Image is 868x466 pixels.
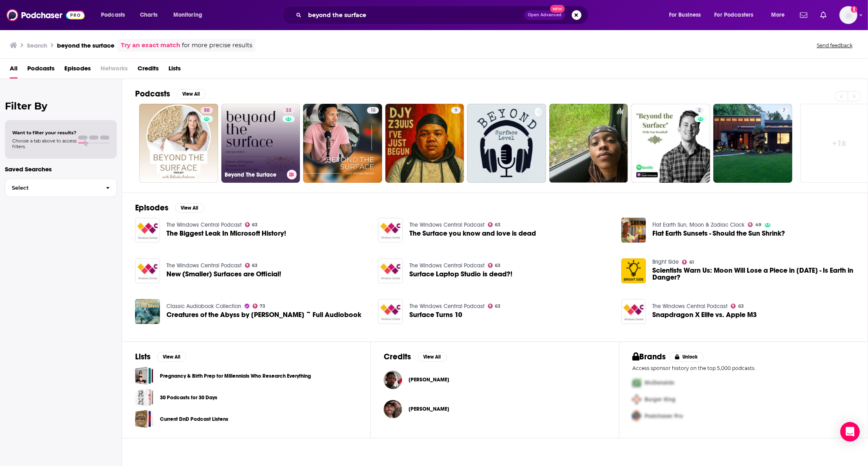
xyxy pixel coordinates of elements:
[645,413,683,420] span: Podchaser Pro
[384,352,447,362] a: CreditsView All
[621,218,646,243] img: Flat Earth Sunsets - Should the Sun Shrink?
[168,9,213,22] button: open menu
[632,352,666,362] h2: Brands
[135,352,151,362] h2: Lists
[409,271,512,278] a: Surface Laptop Studio is dead?!
[5,179,117,197] button: Select
[135,258,160,283] img: New (Smaller) Surfaces are Official!
[409,376,449,383] a: Andre Davis
[495,223,501,227] span: 63
[101,9,125,21] span: Podcasts
[95,9,136,22] button: open menu
[245,263,258,268] a: 63
[378,258,403,283] a: Surface Laptop Studio is dead?!
[409,221,485,228] a: The Windows Central Podcast
[225,171,284,178] h3: Beyond The Surface
[621,258,646,283] img: Scientists Warn Us: Moon Will Lose a Piece in 2025 - Is Earth in Danger?
[409,376,449,383] span: [PERSON_NAME]
[631,104,710,183] a: 2
[166,303,241,310] a: Classic Audiobook Collection
[5,165,117,173] p: Saved Searches
[528,13,562,17] span: Open Advanced
[286,107,291,115] span: 33
[780,107,789,114] a: 7
[27,42,47,49] h3: Search
[385,104,464,183] a: 9
[135,299,160,324] img: Creatures of the Abyss by Murray Leinster ~ Full Audiobook
[851,6,857,13] svg: Add a profile image
[367,107,379,114] a: 18
[253,304,266,308] a: 73
[135,89,170,99] h2: Podcasts
[135,367,153,385] a: Pregnancy & Birth Prep for Millennials Who Research Everything
[166,262,242,269] a: The Windows Central Podcast
[57,42,114,49] h3: beyond the surface
[166,230,286,237] a: The Biggest Leak In Microsoft History!
[5,185,99,190] span: Select
[157,352,186,362] button: View All
[138,62,159,79] a: Credits
[101,62,128,79] span: Networks
[384,396,606,422] button: Rick WilliamRick William
[121,41,180,50] a: Try an exact match
[814,42,855,49] button: Send feedback
[135,89,206,99] a: PodcastsView All
[488,222,501,227] a: 63
[840,6,857,24] span: Logged in as eerdmans
[689,260,694,264] span: 61
[409,406,449,412] a: Rick William
[409,230,536,237] a: The Surface you know and love is dead
[27,62,55,79] a: Podcasts
[173,9,202,21] span: Monitoring
[384,371,402,389] a: Andre Davis
[731,304,744,308] a: 63
[135,410,153,428] a: Current DnD Podcast Listens
[135,203,204,213] a: EpisodesView All
[139,104,218,183] a: 50
[166,311,361,318] a: Creatures of the Abyss by Murray Leinster ~ Full Audiobook
[765,9,795,22] button: open menu
[303,104,382,183] a: 18
[621,299,646,324] img: Snapdragon X Elite vs. Apple M3
[384,367,606,393] button: Andre DavisAndre Davis
[695,107,704,114] a: 2
[135,203,168,213] h2: Episodes
[645,396,676,403] span: Burger King
[175,203,204,213] button: View All
[409,406,449,412] span: [PERSON_NAME]
[135,388,153,407] a: 30 Podcasts for 30 Days
[652,267,855,281] a: Scientists Warn Us: Moon Will Lose a Piece in 2025 - Is Earth in Danger?
[245,222,258,227] a: 63
[682,260,694,265] a: 61
[384,400,402,418] img: Rick William
[282,107,295,114] a: 33
[221,104,300,183] a: 33Beyond The Surface
[748,222,761,227] a: 49
[738,304,744,308] span: 63
[715,9,754,21] span: For Podcasters
[166,271,281,278] a: New (Smaller) Surfaces are Official!
[201,107,213,114] a: 50
[12,138,77,149] span: Choose a tab above to access filters.
[166,311,361,318] span: Creatures of the Abyss by [PERSON_NAME] ~ Full Audiobook
[495,304,501,308] span: 63
[455,107,457,115] span: 9
[135,9,162,22] a: Charts
[451,107,461,114] a: 9
[713,104,792,183] a: 7
[378,299,403,324] img: Surface Turns 10
[7,7,85,23] img: Podchaser - Follow, Share and Rate Podcasts
[629,391,645,408] img: Second Pro Logo
[370,107,376,115] span: 18
[64,62,91,79] a: Episodes
[12,130,77,136] span: Want to filter your results?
